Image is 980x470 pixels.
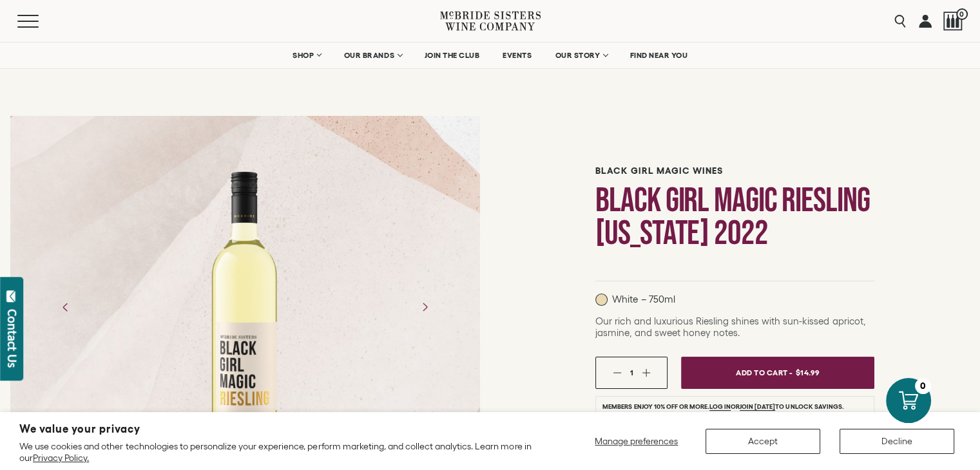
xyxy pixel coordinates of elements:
h6: Black Girl Magic Wines [595,165,874,176]
a: SHOP [284,42,329,68]
li: Members enjoy 10% off or more. or to unlock savings. [595,396,874,417]
span: Our rich and luxurious Riesling shines with sun-kissed apricot, jasmine, and sweet honey notes. [595,315,865,338]
button: Previous [49,290,82,324]
span: FIND NEAR YOU [630,51,688,60]
span: 1 [630,368,633,377]
span: $14.99 [796,363,820,382]
div: Contact Us [6,309,19,368]
a: Privacy Policy. [33,453,89,463]
p: White – 750ml [595,294,675,306]
a: join [DATE] [740,403,775,411]
p: We use cookies and other technologies to personalize your experience, perform marketing, and coll... [19,440,540,464]
span: JOIN THE CLUB [425,51,480,60]
span: Add To Cart - [736,363,793,382]
button: Mobile Menu Trigger [17,15,64,28]
a: JOIN THE CLUB [416,42,488,68]
div: 0 [915,378,931,394]
span: SHOP [293,51,314,60]
a: FIND NEAR YOU [622,42,697,68]
button: Next [408,290,441,324]
h1: Black Girl Magic Riesling [US_STATE] 2022 [595,184,874,250]
button: Decline [840,429,954,454]
button: Accept [706,429,820,454]
button: Add To Cart - $14.99 [681,357,874,389]
a: OUR BRANDS [336,42,410,68]
span: OUR STORY [555,51,600,60]
span: 0 [956,8,968,20]
span: Manage preferences [595,436,678,446]
button: Manage preferences [587,429,686,454]
span: EVENTS [503,51,532,60]
a: Log in [709,403,731,411]
a: OUR STORY [546,42,615,68]
span: OUR BRANDS [344,51,394,60]
h2: We value your privacy [19,424,540,435]
a: EVENTS [494,42,540,68]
